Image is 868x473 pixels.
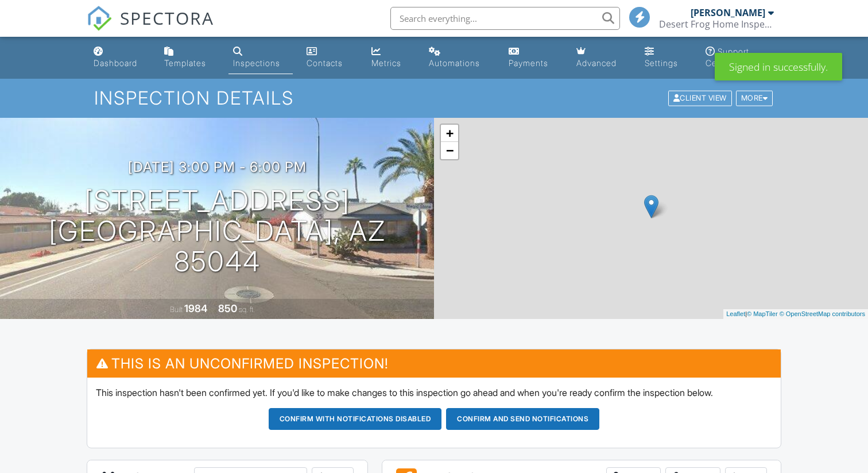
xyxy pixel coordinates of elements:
[367,41,415,74] a: Metrics
[441,125,458,142] a: Zoom in
[239,305,255,314] span: sq. ft.
[780,310,865,317] a: © OpenStreetMap contributors
[726,310,745,317] a: Leaflet
[96,386,772,399] p: This inspection hasn't been confirmed yet. If you'd like to make changes to this inspection go ah...
[576,58,617,68] div: Advanced
[691,7,765,18] div: [PERSON_NAME]
[371,58,401,68] div: Metrics
[218,302,237,314] div: 850
[94,88,774,108] h1: Inspection Details
[89,41,150,74] a: Dashboard
[18,186,416,276] h1: [STREET_ADDRESS] [GEOGRAPHIC_DATA], AZ 85044
[164,58,206,68] div: Templates
[94,58,137,68] div: Dashboard
[233,58,280,68] div: Inspections
[184,302,207,314] div: 1984
[572,41,631,74] a: Advanced
[160,41,219,74] a: Templates
[87,6,112,31] img: The Best Home Inspection Software - Spectora
[446,408,599,430] button: Confirm and send notifications
[307,58,343,68] div: Contacts
[659,18,774,30] div: Desert Frog Home Inspections LLC
[640,41,692,74] a: Settings
[128,159,307,175] h3: [DATE] 3:00 pm - 6:00 pm
[723,309,868,319] div: |
[645,58,678,68] div: Settings
[87,16,214,40] a: SPECTORA
[701,41,779,74] a: Support Center
[170,305,183,314] span: Built
[120,6,214,30] span: SPECTORA
[302,41,357,74] a: Contacts
[424,41,495,74] a: Automations (Basic)
[504,41,563,74] a: Payments
[429,58,480,68] div: Automations
[667,93,735,102] a: Client View
[509,58,548,68] div: Payments
[390,7,620,30] input: Search everything...
[441,142,458,159] a: Zoom out
[706,47,749,68] div: Support Center
[668,91,732,106] div: Client View
[715,53,842,80] div: Signed in successfully.
[87,349,781,378] h3: This is an Unconfirmed Inspection!
[228,41,293,74] a: Inspections
[269,408,442,430] button: Confirm with notifications disabled
[747,310,778,317] a: © MapTiler
[736,91,773,106] div: More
